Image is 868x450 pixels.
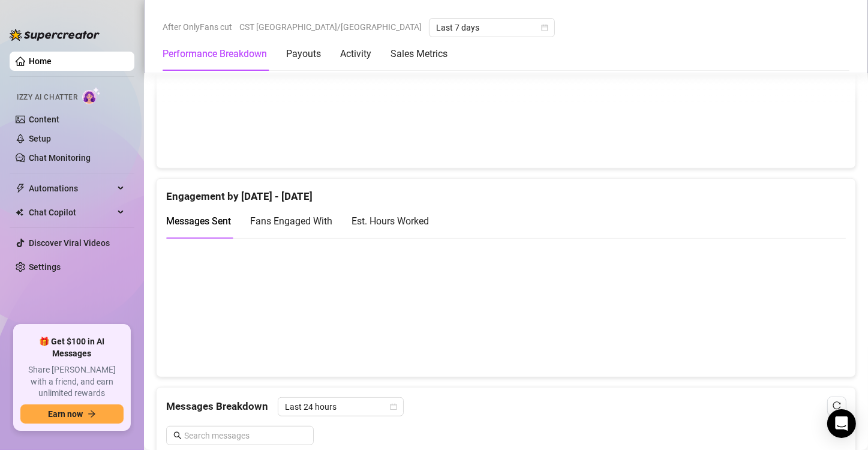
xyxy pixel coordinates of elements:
span: arrow-right [88,410,96,418]
a: Content [29,115,59,124]
div: Sales Metrics [391,47,447,61]
a: Setup [29,134,51,143]
img: Chat Copilot [16,208,23,217]
span: 🎁 Get $100 in AI Messages [20,336,124,359]
a: Chat Monitoring [29,153,91,163]
span: Messages Sent [166,215,231,227]
span: Last 24 hours [285,398,397,416]
img: AI Chatter [82,87,101,104]
span: calendar [541,24,548,31]
div: Payouts [286,47,321,61]
span: Earn now [48,409,83,419]
div: Performance Breakdown [163,47,267,61]
span: Automations [29,179,114,198]
span: After OnlyFans cut [163,18,232,36]
span: Fans Engaged With [250,215,332,227]
div: Est. Hours Worked [352,214,429,229]
a: Home [29,56,52,66]
span: reload [833,401,841,410]
span: search [173,431,182,440]
span: CST [GEOGRAPHIC_DATA]/[GEOGRAPHIC_DATA] [239,18,422,36]
span: Share [PERSON_NAME] with a friend, and earn unlimited rewards [20,364,124,400]
span: thunderbolt [16,184,25,193]
button: Earn nowarrow-right [20,404,124,424]
div: Messages Breakdown [166,397,846,416]
span: Chat Copilot [29,203,114,222]
img: logo-BBDzfeDw.svg [10,29,100,41]
span: Izzy AI Chatter [17,92,77,103]
span: Last 7 days [436,19,548,37]
div: Open Intercom Messenger [827,409,856,438]
div: Activity [340,47,371,61]
span: calendar [390,403,397,410]
a: Settings [29,262,61,272]
a: Discover Viral Videos [29,238,110,248]
input: Search messages [184,429,307,442]
div: Engagement by [DATE] - [DATE] [166,179,846,205]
